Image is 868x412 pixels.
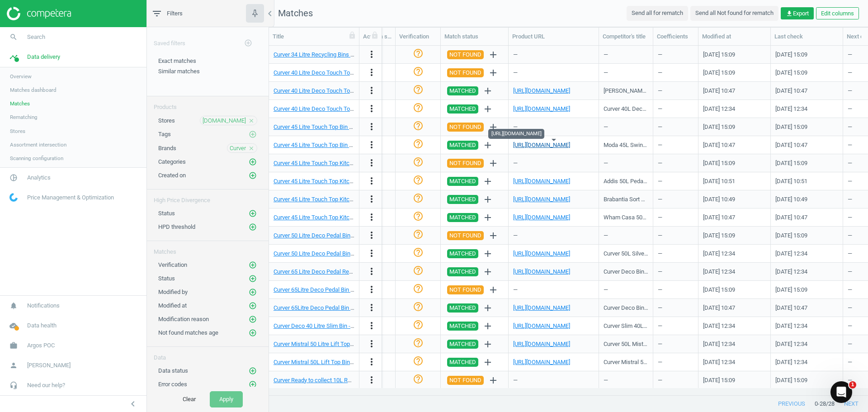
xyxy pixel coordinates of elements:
[513,142,570,148] a: [URL][DOMAIN_NAME]
[480,174,495,189] button: add
[480,246,495,261] button: add
[147,189,269,204] div: High Price Divergence
[366,194,377,205] button: more_vert
[10,114,38,121] span: Rematching
[413,120,424,131] i: help_outline
[274,359,366,365] a: Curver Mistral 50L Lift Top Bin - Grey
[449,123,481,132] span: NOT FOUND
[604,177,648,185] div: Addis 50L Pedal Bin With 50L Strong Bin Liners
[482,212,493,223] i: add
[5,169,22,186] i: pie_chart_outlined
[27,53,60,61] span: Data delivery
[274,105,402,112] a: Curver 40 Litre Deco Touch Top Kitchen Bin - Silver
[399,33,437,41] div: Verification
[249,329,257,337] i: add_circle_outline
[248,209,257,218] button: add_circle_outline
[249,223,257,231] i: add_circle_outline
[775,209,838,225] div: [DATE] 10:47
[449,285,481,294] span: NOT FOUND
[27,361,71,369] span: [PERSON_NAME]
[513,341,570,347] a: [URL][DOMAIN_NAME]
[488,129,544,139] div: [URL][DOMAIN_NAME]
[127,398,138,409] i: chevron_left
[366,356,377,368] button: more_vert
[513,322,570,329] a: [URL][DOMAIN_NAME]
[158,117,175,124] span: Stores
[248,260,257,270] button: add_circle_outline
[513,304,570,311] a: [URL][DOMAIN_NAME]
[449,104,476,114] span: MATCHED
[248,223,257,232] button: add_circle_outline
[703,119,766,135] div: [DATE] 15:09
[151,8,162,19] i: filter_list
[690,6,778,20] button: Send all Not found for rematch
[366,212,377,223] i: more_vert
[366,374,377,385] i: more_vert
[249,315,257,323] i: add_circle_outline
[248,366,257,375] button: add_circle_outline
[775,119,838,135] div: [DATE] 15:09
[775,137,838,153] div: [DATE] 10:47
[366,230,377,241] i: more_vert
[366,284,377,296] button: more_vert
[122,398,144,410] button: chevron_left
[482,357,493,368] i: add
[486,119,501,135] button: add
[366,85,377,97] button: more_vert
[274,268,395,275] a: Curver 65 Litre Deco Pedal Recycling Bin - Silver
[482,176,493,187] i: add
[413,211,424,222] i: help_outline
[249,288,257,296] i: add_circle_outline
[366,175,377,186] i: more_vert
[249,261,257,269] i: add_circle_outline
[658,282,693,298] div: —
[658,209,693,225] div: —
[513,282,594,298] div: —
[366,374,377,386] button: more_vert
[480,355,495,370] button: add
[413,301,424,312] i: help_outline
[775,300,838,316] div: [DATE] 10:47
[658,101,693,117] div: —
[27,322,57,330] span: Data health
[775,155,838,171] div: [DATE] 15:09
[775,47,838,62] div: [DATE] 15:09
[366,266,377,278] button: more_vert
[703,282,766,298] div: [DATE] 15:09
[239,34,257,52] button: add_circle_outline
[703,209,766,225] div: [DATE] 10:47
[658,300,693,316] div: —
[849,381,856,388] span: 1
[830,381,852,403] iframe: Intercom live chat
[604,87,648,95] div: [PERSON_NAME] 40 Litre Waste Separation Touch Bin
[248,328,257,337] button: add_circle_outline
[703,155,766,171] div: [DATE] 15:09
[513,359,570,365] a: [URL][DOMAIN_NAME]
[486,156,501,171] button: add
[27,33,45,41] span: Search
[480,264,495,279] button: add
[486,228,501,243] button: add
[480,210,495,225] button: add
[513,119,594,135] div: —
[604,47,648,62] div: —
[366,157,377,169] button: more_vert
[449,50,481,59] span: NOT FOUND
[366,248,377,260] button: more_vert
[604,141,648,149] div: Moda 45L Swing and Lift Bin
[366,230,377,242] button: more_vert
[413,138,424,149] i: help_outline
[27,194,114,202] span: Price Management & Optimization
[775,282,838,298] div: [DATE] 15:09
[604,105,648,113] div: Curver 40L Deco Bin Silver
[488,67,499,78] i: add
[480,192,495,207] button: add
[480,83,495,99] button: add
[5,297,22,314] i: notifications
[5,337,22,354] i: work
[703,246,766,261] div: [DATE] 12:34
[413,247,424,258] i: help_outline
[7,7,71,20] img: ajHJNr6hYgQAAAAASUVORK5CYII=
[366,121,377,133] button: more_vert
[274,377,395,384] a: Curver Ready to collect 10L Recycling Bin - Grey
